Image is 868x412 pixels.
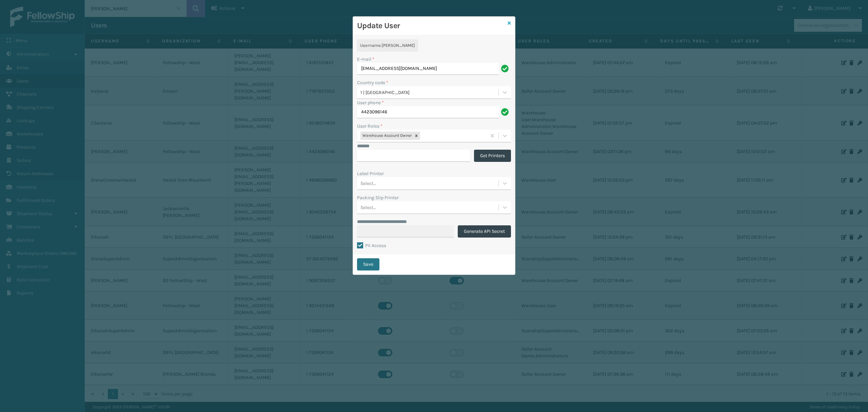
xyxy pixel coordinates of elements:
label: User phone [357,99,384,106]
button: Generate API Secret [458,225,511,238]
span: [PERSON_NAME] [382,43,415,48]
button: Get Printers [474,150,511,162]
label: User Roles [357,123,382,130]
span: Username : [360,43,382,48]
button: Save [357,258,379,270]
div: Select... [360,204,376,211]
div: Select... [360,180,376,187]
label: PII Access [357,243,386,248]
h3: Update User [357,21,505,31]
label: Packing Slip Printer [357,194,399,201]
label: Country code [357,79,388,86]
div: Warehouse Account Owner [360,132,413,140]
label: E-mail [357,56,374,63]
div: 1 | [GEOGRAPHIC_DATA] [360,89,499,96]
label: Label Printer [357,170,384,177]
